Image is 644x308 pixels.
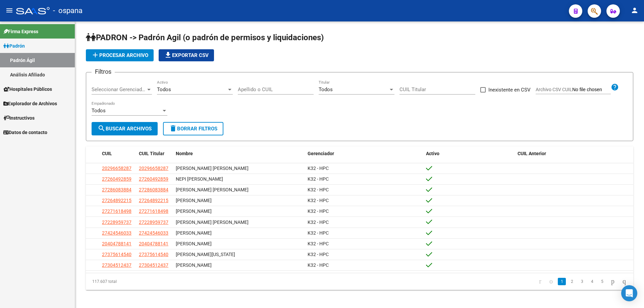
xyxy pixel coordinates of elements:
span: CUIL [102,151,112,156]
mat-icon: search [98,124,106,132]
a: go to first page [536,278,544,285]
span: Archivo CSV CUIL [536,87,572,92]
h3: Filtros [92,67,115,76]
span: 27260492859 [102,176,131,182]
span: 27271618498 [102,208,131,214]
datatable-header-cell: Activo [423,146,515,161]
li: page 3 [577,276,587,287]
button: Exportar CSV [159,49,214,61]
mat-icon: add [91,51,99,59]
span: 27304512437 [139,262,168,268]
span: CUIL Anterior [518,151,546,156]
span: K32 - HPC [308,252,329,257]
span: Datos de contacto [3,129,47,136]
mat-icon: person [631,6,639,14]
span: 20296658287 [102,166,131,171]
span: [PERSON_NAME] [PERSON_NAME] [176,220,249,225]
span: Explorador de Archivos [3,100,57,107]
span: [PERSON_NAME] [176,230,212,236]
span: 27264892215 [139,198,168,203]
span: [PERSON_NAME] [176,262,212,268]
span: 20296658287 [139,166,168,171]
a: 5 [598,278,606,285]
li: page 4 [587,276,597,287]
span: NEPI [PERSON_NAME] [176,176,223,182]
span: Hospitales Públicos [3,85,52,93]
span: 27228959737 [102,220,131,225]
span: 27260492859 [139,176,168,182]
button: Procesar archivo [86,49,154,61]
span: Todos [157,86,171,93]
datatable-header-cell: Gerenciador [305,146,423,161]
a: go to next page [608,278,618,285]
mat-icon: delete [169,124,177,132]
span: Buscar Archivos [98,126,152,132]
span: Firma Express [3,28,38,35]
span: Padrón [3,42,25,50]
span: 27424546033 [102,230,131,236]
div: 117.607 total [86,273,194,290]
span: K32 - HPC [308,208,329,214]
span: Todos [319,86,333,93]
span: PADRON -> Padrón Agil (o padrón de permisos y liquidaciones) [86,33,324,42]
span: Todos [92,108,106,114]
a: 2 [568,278,576,285]
span: [PERSON_NAME] [176,208,212,214]
span: Seleccionar Gerenciador [92,86,146,93]
span: 27228959737 [139,220,168,225]
mat-icon: file_download [164,51,172,59]
a: go to previous page [546,278,556,285]
span: Exportar CSV [164,52,209,58]
span: K32 - HPC [308,241,329,246]
span: 27375614540 [102,252,131,257]
li: page 5 [597,276,607,287]
span: 27304512437 [102,262,131,268]
span: Borrar Filtros [169,126,217,132]
mat-icon: help [611,83,619,91]
datatable-header-cell: CUIL [99,146,136,161]
span: Activo [426,151,439,156]
span: K32 - HPC [308,198,329,203]
span: K32 - HPC [308,230,329,236]
datatable-header-cell: CUIL Anterior [515,146,633,161]
mat-icon: menu [5,6,13,14]
span: 20404788141 [139,241,168,246]
span: Nombre [176,151,193,156]
span: 27286083884 [139,187,168,192]
span: [PERSON_NAME] [176,198,212,203]
div: Open Intercom Messenger [621,285,637,301]
span: K32 - HPC [308,187,329,192]
span: 27424546033 [139,230,168,236]
span: - ospana [53,3,83,18]
span: 20404788141 [102,241,131,246]
span: Gerenciador [308,151,334,156]
a: 3 [578,278,586,285]
span: 27264892215 [102,198,131,203]
span: CUIL Titular [139,151,164,156]
span: 27375614540 [139,252,168,257]
a: 1 [558,278,566,285]
span: Inexistente en CSV [488,86,531,94]
datatable-header-cell: Nombre [173,146,305,161]
datatable-header-cell: CUIL Titular [136,146,173,161]
li: page 1 [557,276,567,287]
span: K32 - HPC [308,220,329,225]
a: 4 [588,278,596,285]
span: [PERSON_NAME][US_STATE] [176,252,235,257]
span: K32 - HPC [308,262,329,268]
button: Buscar Archivos [92,122,158,135]
span: Instructivos [3,114,35,122]
a: go to last page [620,278,629,285]
span: [PERSON_NAME] [PERSON_NAME] [176,187,249,192]
span: 27271618498 [139,208,168,214]
span: [PERSON_NAME] [PERSON_NAME] [176,166,249,171]
span: [PERSON_NAME] [176,241,212,246]
span: K32 - HPC [308,176,329,182]
input: Archivo CSV CUIL [572,87,611,93]
span: Procesar archivo [91,52,148,58]
button: Borrar Filtros [163,122,223,135]
span: K32 - HPC [308,166,329,171]
span: 27286083884 [102,187,131,192]
li: page 2 [567,276,577,287]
